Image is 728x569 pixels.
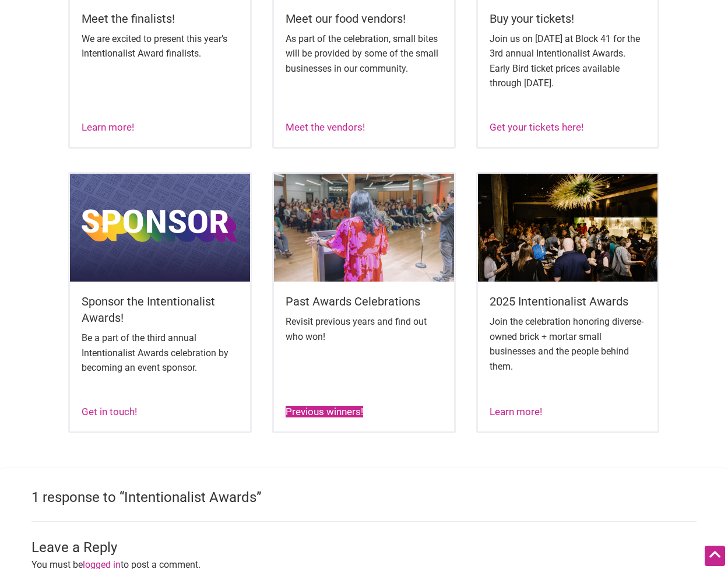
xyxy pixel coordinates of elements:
a: Previous winners! [286,406,363,417]
h5: Meet our food vendors! [286,10,442,27]
a: Get in touch! [82,406,137,417]
h5: Sponsor the Intentionalist Awards! [82,293,238,326]
a: Get your tickets here! [490,121,583,133]
h5: Buy your tickets! [490,10,646,27]
a: Meet the vendors! [286,121,365,133]
h2: 1 response to “Intentionalist Awards” [31,488,697,508]
p: Be a part of the third annual Intentionalist Awards celebration by becoming an event sponsor. [82,331,238,375]
p: Join the celebration honoring diverse-owned brick + mortar small businesses and the people behind... [490,314,646,374]
p: As part of the celebration, small bites will be provided by some of the small businesses in our c... [286,31,442,76]
h5: 2025 Intentionalist Awards [490,293,646,310]
p: Revisit previous years and find out who won! [286,314,442,344]
div: Scroll Back to Top [705,546,725,566]
a: Learn more! [490,406,542,417]
h5: Meet the finalists! [82,10,238,27]
h5: Past Awards Celebrations [286,293,442,310]
p: We are excited to present this year’s Intentionalist Award finalists. [82,31,238,61]
h3: Leave a Reply [31,538,697,558]
p: Join us on [DATE] at Block 41 for the 3rd annual Intentionalist Awards. Early Bird ticket prices ... [490,31,646,91]
a: Learn more! [82,121,134,133]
